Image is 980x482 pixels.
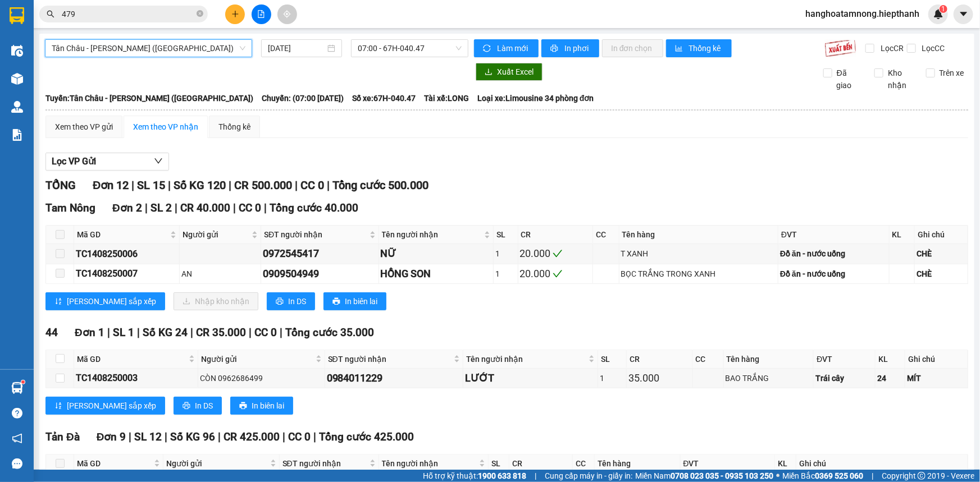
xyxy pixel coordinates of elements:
span: SĐT người nhận [282,457,367,470]
span: message [12,458,22,469]
span: | [264,201,267,214]
span: Tên người nhận [382,228,482,241]
span: Miền Bắc [782,470,863,482]
span: | [145,201,148,214]
img: icon-new-feature [933,9,943,19]
strong: 0369 525 060 [815,471,863,480]
span: Cung cấp máy in - giấy in: [545,470,632,482]
div: Đồ ăn - nước uống [780,268,887,280]
button: downloadNhập kho nhận [174,292,258,310]
input: Tìm tên, số ĐT hoặc mã đơn [62,8,194,20]
td: HỒNG SON [379,264,494,284]
span: In phơi [564,42,590,54]
button: Lọc VP Gửi [45,153,169,171]
span: CR 40.000 [180,201,230,214]
span: | [280,326,282,339]
th: Ghi chú [905,350,968,369]
span: 07:00 - 67H-040.47 [358,40,462,57]
span: Trên xe [935,67,969,79]
div: 1 [600,372,625,384]
span: [PERSON_NAME] sắp xếp [67,295,156,307]
span: SL 1 [113,326,134,339]
td: 0909504949 [261,264,379,284]
div: 0972545417 [263,246,376,261]
span: | [168,178,171,192]
span: search [47,10,54,18]
div: CHÈ [917,247,966,260]
button: printerIn biên lai [230,397,293,415]
span: Tản Đà [45,430,80,443]
th: Tên hàng [619,226,778,244]
td: LƯỚT [463,369,598,388]
span: | [218,430,221,443]
div: T XANH [621,247,776,260]
div: 1 [495,268,516,280]
button: bar-chartThống kê [666,39,732,57]
span: Xuất Excel [497,66,534,78]
span: Lọc CR [876,42,905,54]
button: aim [277,4,297,24]
div: 0909504949 [263,266,376,282]
span: In biên lai [252,400,284,412]
span: Tam Nông [45,201,95,214]
th: Tên hàng [724,350,814,369]
span: Đơn 2 [112,201,142,214]
td: 0972545417 [261,244,379,264]
span: Kho nhận [883,67,917,91]
span: | [190,326,193,339]
span: | [295,178,298,192]
button: printerIn biên lai [323,292,386,310]
span: Người gửi [183,228,249,241]
span: | [233,201,236,214]
div: NỮ [381,246,491,261]
span: Lọc VP Gửi [52,154,96,168]
th: Ghi chú [796,455,968,473]
button: sort-ascending[PERSON_NAME] sắp xếp [45,397,165,415]
div: BAO TRẮNG [726,372,812,384]
span: printer [332,297,340,306]
span: Người gửi [166,457,268,470]
span: hanghoatamnong.hiepthanh [796,7,928,21]
div: MÍT [907,372,966,384]
span: | [129,430,131,443]
span: Tài xế: LONG [424,92,469,104]
span: 44 [45,326,58,339]
span: SL 15 [137,178,165,192]
div: 20.000 [520,246,591,261]
span: file-add [257,10,265,18]
span: Hỗ trợ kỹ thuật: [423,470,526,482]
th: CR [518,226,594,244]
span: CC 0 [300,178,324,192]
span: SĐT người nhận [328,353,452,365]
span: Thống kê [689,42,723,54]
span: In DS [288,295,306,307]
span: | [229,178,231,192]
span: Đơn 1 [75,326,104,339]
span: Loại xe: Limousine 34 phòng đơn [477,92,594,104]
button: file-add [252,4,271,24]
span: In biên lai [345,295,377,307]
th: CC [593,226,619,244]
strong: 1900 633 818 [478,471,526,480]
span: Làm mới [497,42,530,54]
span: Số KG 120 [174,178,226,192]
div: AN [181,268,259,280]
span: aim [283,10,291,18]
span: | [131,178,134,192]
span: caret-down [959,9,969,19]
span: Đã giao [832,67,866,91]
th: CR [509,455,573,473]
img: warehouse-icon [11,382,23,394]
span: Tổng cước 500.000 [332,178,429,192]
span: Đơn 9 [97,430,126,443]
span: SL 12 [134,430,162,443]
button: downloadXuất Excel [476,63,543,81]
span: In DS [195,400,213,412]
span: Số KG 24 [143,326,188,339]
button: In đơn chọn [602,39,663,57]
span: CR 500.000 [234,178,292,192]
th: CR [627,350,692,369]
span: | [175,201,177,214]
span: plus [231,10,239,18]
th: ĐVT [814,350,876,369]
